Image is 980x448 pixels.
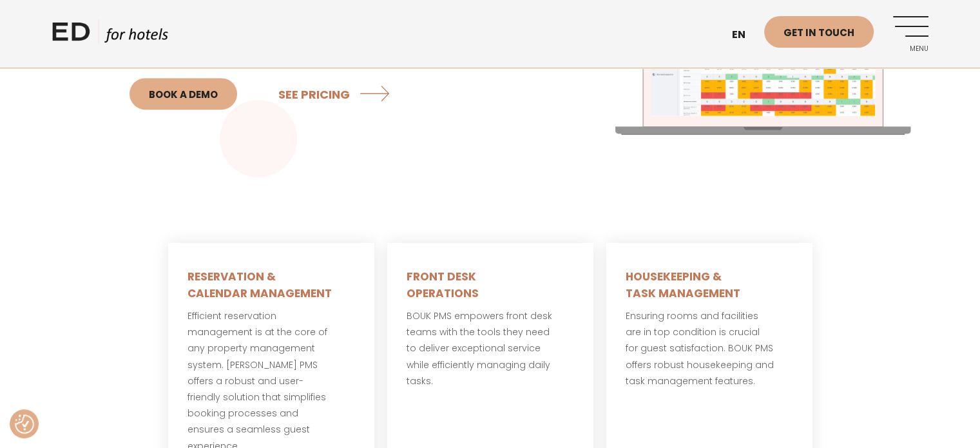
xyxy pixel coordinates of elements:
a: en [725,19,764,51]
a: Menu [893,16,928,52]
h5: FRONT DESK OPERATIONS [407,269,574,302]
span: Menu [893,45,928,53]
a: Get in touch [764,16,874,48]
a: ED HOTELS [52,19,168,52]
a: BOOK A DEMO [130,78,237,110]
img: Revisit consent button [15,414,34,434]
span: Ensuring rooms and facilities are in top condition is crucial for guest satisfaction. BOUK PMS of... [626,309,774,387]
h5: RESERVATION & CALENDAR MANAGEMENT [187,269,355,302]
button: Consent Preferences [15,414,34,434]
h5: HOUSEKEEPING & TASK MANAGEMENT [626,269,793,302]
span: BOUK PMS empowers front desk teams with the tools they need to deliver exceptional service while ... [407,309,552,387]
a: SEE PRICING [278,77,395,111]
